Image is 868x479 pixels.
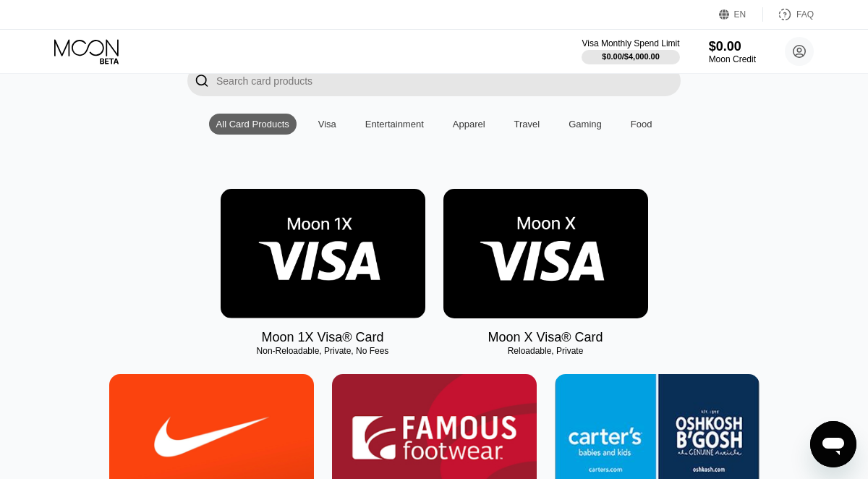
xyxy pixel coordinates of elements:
[709,39,756,64] div: $0.00Moon Credit
[221,346,425,356] div: Non-Reloadable, Private, No Fees
[719,7,763,22] div: EN
[209,114,297,135] div: All Card Products
[453,119,485,130] div: Apparel
[216,65,681,96] input: Search card products
[709,54,756,64] div: Moon Credit
[582,38,679,64] div: Visa Monthly Spend Limit$0.00/$4,000.00
[602,52,660,61] div: $0.00 / $4,000.00
[734,9,746,20] div: EN
[365,119,424,130] div: Entertainment
[187,65,216,96] div: 
[443,346,648,356] div: Reloadable, Private
[810,421,856,467] iframe: Button to launch messaging window
[709,39,756,54] div: $0.00
[216,119,289,130] div: All Card Products
[318,119,336,130] div: Visa
[195,72,209,89] div: 
[358,114,431,135] div: Entertainment
[561,114,609,135] div: Gaming
[569,119,602,130] div: Gaming
[624,114,660,135] div: Food
[311,114,344,135] div: Visa
[631,119,652,130] div: Food
[507,114,548,135] div: Travel
[514,119,540,130] div: Travel
[796,9,814,20] div: FAQ
[488,330,603,345] div: Moon X Visa® Card
[261,330,383,345] div: Moon 1X Visa® Card
[582,38,679,48] div: Visa Monthly Spend Limit
[446,114,493,135] div: Apparel
[763,7,814,22] div: FAQ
